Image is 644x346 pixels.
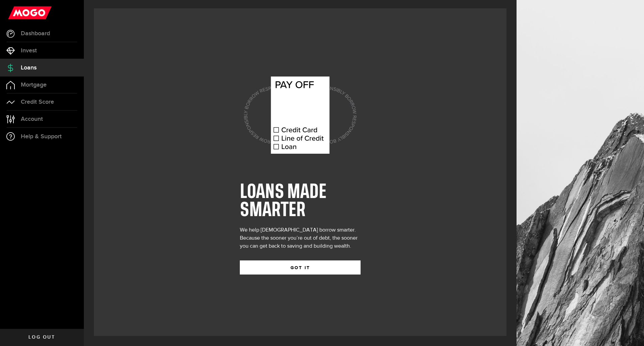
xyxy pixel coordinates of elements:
span: Account [21,116,43,122]
button: GOT IT [240,260,361,275]
span: Dashboard [21,31,50,37]
span: Credit Score [21,99,54,105]
span: Log out [29,335,55,340]
span: Help & Support [21,134,62,140]
div: We help [DEMOGRAPHIC_DATA] borrow smarter. Because the sooner you’re out of debt, the sooner you ... [240,226,361,250]
span: Invest [21,48,37,54]
span: Loans [21,65,37,71]
h1: LOANS MADE SMARTER [240,183,361,219]
span: Mortgage [21,82,47,88]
